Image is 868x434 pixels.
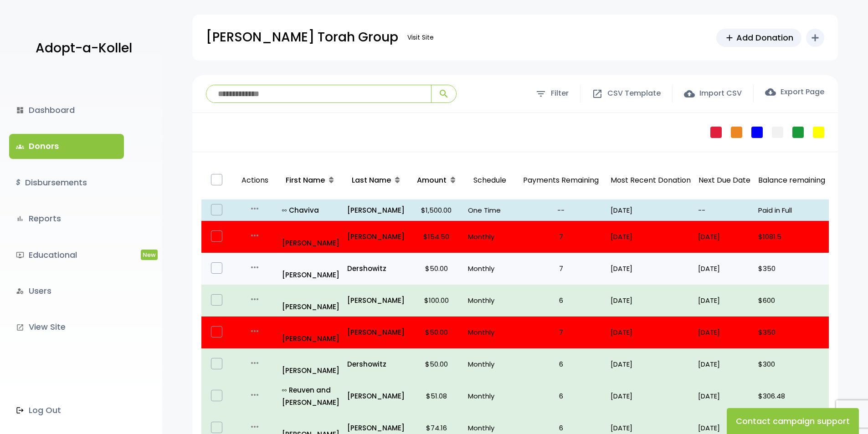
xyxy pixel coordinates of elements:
p: Monthly [468,390,511,402]
p: Actions [236,165,274,196]
p: Adopt-a-Kollel [36,37,132,60]
span: New [141,250,158,260]
p: Payments Remaining [519,165,603,196]
i: more_horiz [249,421,260,432]
p: Schedule [468,165,511,196]
p: $600 [758,294,825,306]
a: [PERSON_NAME] [347,390,405,402]
a: Log Out [9,398,124,423]
a: Dershowitz [347,262,405,275]
i: more_horiz [249,262,260,273]
p: [DATE] [611,422,691,434]
p: 7 [519,230,603,243]
p: Chaviva [282,204,340,216]
span: cloud_download [765,87,776,97]
p: [DATE] [698,390,751,402]
i: manage_accounts [16,287,24,295]
p: $100.00 [412,294,461,306]
a: launchView Site [9,315,124,339]
i: more_horiz [249,203,260,214]
a: [PERSON_NAME] [282,225,340,249]
p: $350 [758,326,825,338]
p: $154.50 [412,230,461,243]
a: bar_chartReports [9,206,124,231]
button: Contact campaign support [727,408,859,434]
a: Visit Site [403,29,438,46]
a: [PERSON_NAME] [282,256,340,281]
p: $50.00 [412,262,461,275]
p: $50.00 [412,326,461,338]
a: Dershowitz [347,358,405,370]
i: more_horiz [249,389,260,400]
p: Monthly [468,230,511,243]
i: $ [16,176,21,189]
label: Export Page [765,87,824,97]
a: [PERSON_NAME] [347,294,405,306]
p: [DATE] [611,204,691,216]
p: One Time [468,204,511,216]
span: search [438,88,449,99]
p: $1081.5 [758,230,825,243]
span: CSV Template [607,87,661,100]
p: $50.00 [412,358,461,370]
p: [PERSON_NAME] Torah Group [206,26,398,49]
p: [DATE] [611,326,691,338]
p: 6 [519,422,603,434]
p: Reuven and [PERSON_NAME] [282,384,340,408]
span: filter_list [535,88,546,99]
p: [DATE] [611,358,691,370]
p: [DATE] [698,326,751,338]
a: all_inclusiveReuven and [PERSON_NAME] [282,384,340,408]
i: ondemand_video [16,251,24,259]
a: [PERSON_NAME] [347,204,405,216]
p: Monthly [468,294,511,306]
p: $1,500.00 [412,204,461,216]
p: Monthly [468,326,511,338]
span: groups [16,143,24,151]
p: 6 [519,390,603,402]
p: $51.08 [412,390,461,402]
a: addAdd Donation [716,29,801,47]
p: Balance remaining [758,174,825,187]
a: [PERSON_NAME] [282,320,340,345]
span: Last Name [352,175,391,185]
a: all_inclusiveChaviva [282,204,340,216]
i: add [810,32,821,43]
span: Import CSV [699,87,742,100]
i: bar_chart [16,214,24,223]
p: -- [519,204,603,216]
p: [DATE] [611,294,691,306]
span: open_in_new [592,88,603,99]
p: Paid in Full [758,204,825,216]
span: Add Donation [736,31,793,44]
p: [DATE] [698,262,751,275]
i: more_horiz [249,326,260,337]
p: 6 [519,358,603,370]
p: [DATE] [698,358,751,370]
a: [PERSON_NAME] [347,422,405,434]
a: [PERSON_NAME] [282,352,340,377]
p: [DATE] [611,262,691,275]
a: manage_accountsUsers [9,279,124,303]
i: dashboard [16,106,24,114]
p: [DATE] [698,422,751,434]
p: -- [698,204,751,216]
a: $Disbursements [9,170,124,195]
button: add [806,29,824,47]
a: dashboardDashboard [9,98,124,123]
i: all_inclusive [282,388,289,393]
a: [PERSON_NAME] [282,288,340,313]
button: search [431,85,456,102]
p: $74.16 [412,422,461,434]
p: $350 [758,262,825,275]
a: [PERSON_NAME] [347,326,405,338]
p: $300 [758,358,825,370]
p: Monthly [468,358,511,370]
